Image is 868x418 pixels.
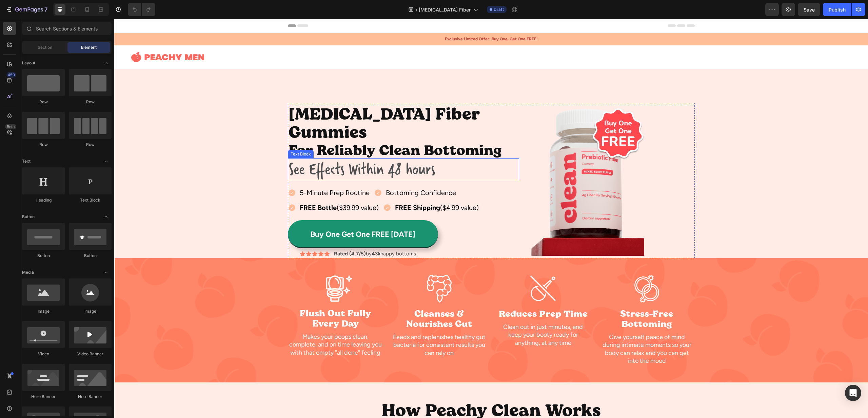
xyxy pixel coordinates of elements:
span: Toggle open [101,58,112,68]
button: Publish [823,3,851,16]
h2: Stress-Free Bottoming [485,289,580,310]
button: 7 [3,3,51,16]
img: 6876416d-6f6f-4583-8a44-b33c45ad8559 [415,256,442,284]
p: See Effects Within 48 hours [174,140,405,161]
h2: Cleanses & Nourishes Gut [277,289,373,310]
p: ($4.99 value) [281,184,364,193]
strong: FREE Bottle [185,185,222,193]
div: Row [22,142,65,148]
span: [MEDICAL_DATA] Fiber [419,6,471,13]
div: Row [69,99,112,105]
input: Search Sections & Elements [22,22,112,35]
div: Button [69,253,112,259]
div: Video [22,351,65,357]
h2: Reduces Prep Time [381,289,476,300]
div: Hero Banner [69,394,112,400]
img: d3d59f3d-2257-41f7-b9a5-49448f90aaf4 [415,86,533,236]
img: 25089e80-4522-45d2-bf14-e4fb643453da [519,256,546,284]
div: Heading [22,197,65,203]
p: Makes your poops clean, complete, and on time leaving you with that empty "all done" feeling [174,314,268,338]
h2: How Peachy Clean Works [202,380,552,401]
span: Layout [22,60,35,66]
div: Publish [829,6,846,13]
p: by happy bottoms [220,232,302,238]
div: Text Block [175,132,198,138]
button: Save [798,3,820,16]
span: Text [22,158,31,164]
img: 279d2544-76e5-448a-8c4d-ff4fab1b0208 [311,256,339,284]
p: Buy One Get One FREE [DATE] [196,210,301,221]
span: Section [38,44,52,50]
span: Save [804,7,815,13]
div: Image [22,308,65,314]
span: / [416,6,417,13]
h2: For Reliably Clean Bottoming [174,122,405,139]
div: Undo/Redo [128,3,155,16]
div: Hero Banner [22,394,65,400]
span: Toggle open [101,211,112,222]
strong: Rated (4.7/5) [220,232,252,238]
div: Text Block [69,197,112,203]
div: Row [69,142,112,148]
span: Button [22,214,35,220]
span: Toggle open [101,267,112,278]
button: <p>Buy One Get One FREE Today</p> [174,201,324,229]
p: Feeds and replenishes healthy gut bacteria for consistent results you can rely on [278,314,372,338]
img: 944a18a2-647f-44a0-b86c-da6537a074c0 [204,256,238,283]
div: Beta [5,124,16,129]
div: Video Banner [69,351,112,357]
div: Image [69,308,112,314]
span: Element [81,44,97,50]
p: 7 [44,5,47,14]
p: Give yourself peace of mind during intimate moments so your body can relax and you can get into t... [486,314,579,346]
h2: Flush Out Fully Every Day [174,288,269,310]
strong: FREE Shipping [281,185,326,193]
p: Bottoming Confidence [272,169,342,179]
p: ($39.99 value) [185,184,264,193]
span: Toggle open [101,156,112,167]
div: Button [22,253,65,259]
iframe: Design area [114,19,868,418]
div: Row [22,99,65,105]
strong: 43k [257,232,266,238]
div: 450 [6,72,16,78]
div: Open Intercom Messenger [845,385,861,401]
span: Media [22,269,34,275]
span: Draft [494,6,504,13]
h2: [MEDICAL_DATA] Fiber Gummies [174,84,405,122]
p: Clean out in just minutes, and keep your booty ready for anything, at any time [382,304,476,328]
p: 5-Minute Prep Routine [185,169,255,179]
